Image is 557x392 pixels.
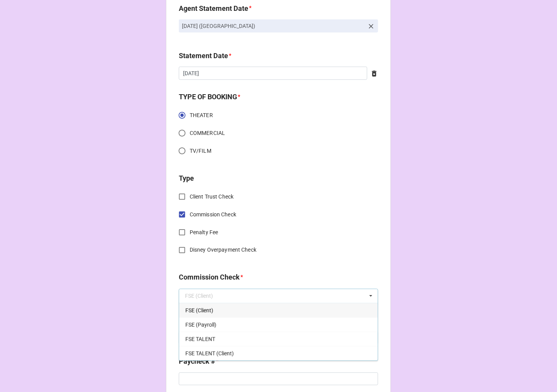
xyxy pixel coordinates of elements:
label: Type [179,173,194,184]
span: COMMERCIAL [190,129,225,137]
p: [DATE] ([GEOGRAPHIC_DATA]) [182,22,364,30]
span: Client Trust Check [190,193,234,201]
label: Agent Statement Date [179,3,248,14]
span: FSE (Payroll) [185,322,216,328]
label: Statement Date [179,50,228,61]
span: TV/FILM [190,147,211,155]
span: FSE TALENT [185,336,215,342]
input: Date [179,67,367,80]
span: THEATER [190,111,213,119]
span: Disney Overpayment Check [190,246,256,254]
span: FSE (Client) [185,307,213,314]
span: Penalty Fee [190,228,218,237]
span: FSE TALENT (Client) [185,351,234,357]
label: Commission Check [179,272,240,283]
label: Paycheck # [179,356,215,367]
label: TYPE OF BOOKING [179,92,237,102]
span: Commission Check [190,211,236,219]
